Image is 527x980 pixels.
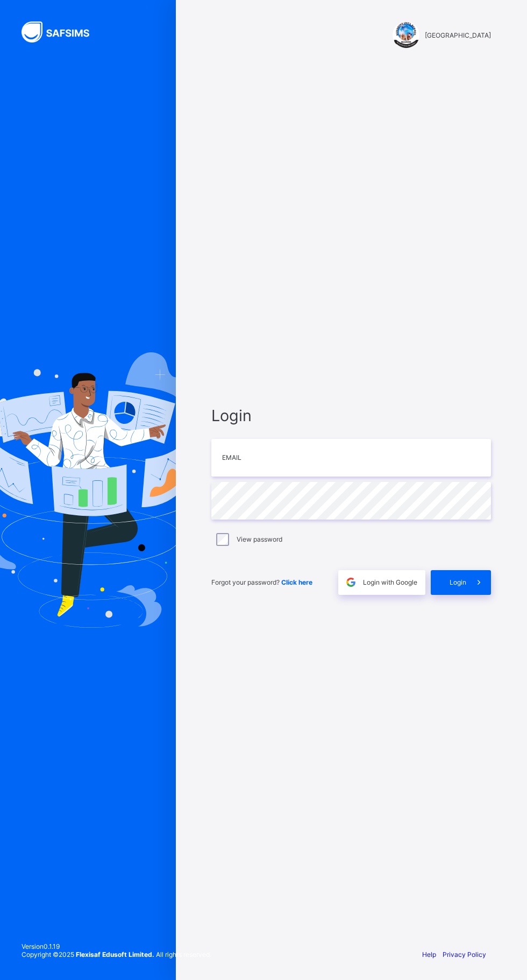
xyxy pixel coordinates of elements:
label: View password [237,535,282,543]
img: google.396cfc9801f0270233282035f929180a.svg [345,576,357,588]
span: Login [211,406,491,425]
a: Click here [281,578,312,586]
a: Privacy Policy [443,950,486,958]
strong: Flexisaf Edusoft Limited. [76,950,154,958]
span: Version 0.1.19 [22,942,211,950]
span: Login [450,578,466,586]
span: Copyright © 2025 All rights reserved. [22,950,211,958]
img: SAFSIMS Logo [22,22,102,42]
a: Help [422,950,436,958]
span: Forgot your password? [211,578,312,586]
span: [GEOGRAPHIC_DATA] [425,31,491,39]
span: Login with Google [363,578,417,586]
